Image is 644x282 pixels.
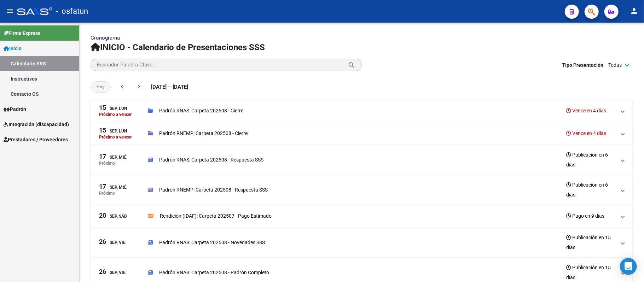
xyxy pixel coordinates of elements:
[99,161,115,166] p: Próximo
[566,233,616,252] h3: Publicación en 15 días
[99,239,126,246] div: Sep, Vie
[160,212,272,220] p: Rendición (IDAF): Carpeta 202507 - Pago Estimado
[99,127,127,135] div: Sep, Lun
[91,35,120,41] a: Cronograma
[56,4,88,19] span: - osfatun
[99,183,127,191] div: Sep, Mié
[159,156,263,164] p: Padrón RNAS: Carpeta 202508 - Respuesta SSS
[151,83,188,91] span: [DATE] – [DATE]
[91,81,111,93] button: Hoy
[99,269,106,275] span: 26
[566,106,606,116] h3: Vence en 4 días
[91,205,633,228] mat-expansion-panel-header: 20Sep, SábRendición (IDAF): Carpeta 202507 - Pago EstimadoPago en 9 días
[99,183,106,190] span: 17
[159,239,265,246] p: Padrón RNAS: Carpeta 202508 - Novedades SSS
[159,186,268,194] p: Padrón RNEMP: Carpeta 202508 - Respuesta SSS
[608,61,622,69] span: Todas
[562,61,603,69] span: Tipo Presentación
[566,150,616,170] h3: Publicación en 6 días
[99,127,106,134] span: 15
[99,191,115,196] p: Próximo
[99,105,106,111] span: 15
[6,7,14,15] mat-icon: menu
[99,112,132,117] p: Próximo a vencer
[4,121,69,128] span: Integración (discapacidad)
[91,175,633,205] mat-expansion-panel-header: 17Sep, MiéPróximoPadrón RNEMP: Carpeta 202508 - Respuesta SSSPublicación en 6 días
[91,145,633,175] mat-expansion-panel-header: 17Sep, MiéPróximoPadrón RNAS: Carpeta 202508 - Respuesta SSSPublicación en 6 días
[99,135,132,140] p: Próximo a vencer
[620,258,637,275] div: Open Intercom Messenger
[91,42,265,52] span: INICIO - Calendario de Presentaciones SSS
[348,60,356,69] mat-icon: search
[4,136,68,143] span: Prestadores / Proveedores
[566,211,604,221] h3: Pago en 9 días
[99,239,106,245] span: 26
[159,129,248,137] p: Padrón RNEMP: Carpeta 202508 - Cierre
[566,180,616,200] h3: Publicación en 6 días
[135,83,143,90] mat-icon: chevron_right
[4,29,40,37] span: Firma Express
[566,128,606,138] h3: Vence en 4 días
[4,105,26,113] span: Padrón
[630,7,638,15] mat-icon: person
[91,228,633,258] mat-expansion-panel-header: 26Sep, ViePadrón RNAS: Carpeta 202508 - Novedades SSSPublicación en 15 días
[99,212,127,220] div: Sep, Sáb
[159,107,243,114] p: Padrón RNAS: Carpeta 202508 - Cierre
[91,122,633,145] mat-expansion-panel-header: 15Sep, LunPróximo a vencerPadrón RNEMP: Carpeta 202508 - CierreVence en 4 días
[159,269,269,276] p: Padrón RNAS: Carpeta 202508 - Padrón Completo
[118,83,126,90] mat-icon: chevron_left
[99,212,106,219] span: 20
[4,45,22,52] span: Inicio
[99,153,106,160] span: 17
[99,153,127,161] div: Sep, Mié
[99,105,127,112] div: Sep, Lun
[99,269,126,276] div: Sep, Vie
[91,100,633,122] mat-expansion-panel-header: 15Sep, LunPróximo a vencerPadrón RNAS: Carpeta 202508 - CierreVence en 4 días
